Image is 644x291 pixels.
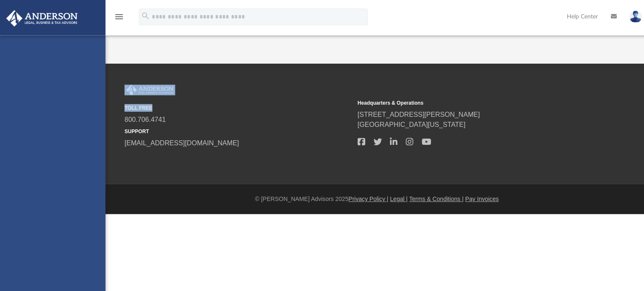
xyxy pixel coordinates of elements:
small: SUPPORT [124,127,349,134]
a: [EMAIL_ADDRESS][DOMAIN_NAME] [124,139,237,146]
img: User Pic [625,10,638,23]
small: TOLL FREE [124,103,349,111]
div: © [PERSON_NAME] Advisors 2025 [105,193,644,202]
a: [STREET_ADDRESS][PERSON_NAME] [355,110,477,117]
a: 800.706.4741 [124,115,165,122]
a: Legal | [387,194,405,201]
a: Terms & Conditions | [407,194,461,201]
i: search [140,11,149,21]
img: Anderson Advisors Platinum Portal [124,84,174,95]
a: menu [113,16,123,22]
img: Anderson Advisors Platinum Portal [4,10,80,26]
a: [GEOGRAPHIC_DATA][US_STATE] [355,120,462,127]
i: menu [113,12,123,22]
small: Headquarters & Operations [355,98,581,106]
a: Pay Invoices [462,194,495,201]
a: Privacy Policy | [346,194,386,201]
